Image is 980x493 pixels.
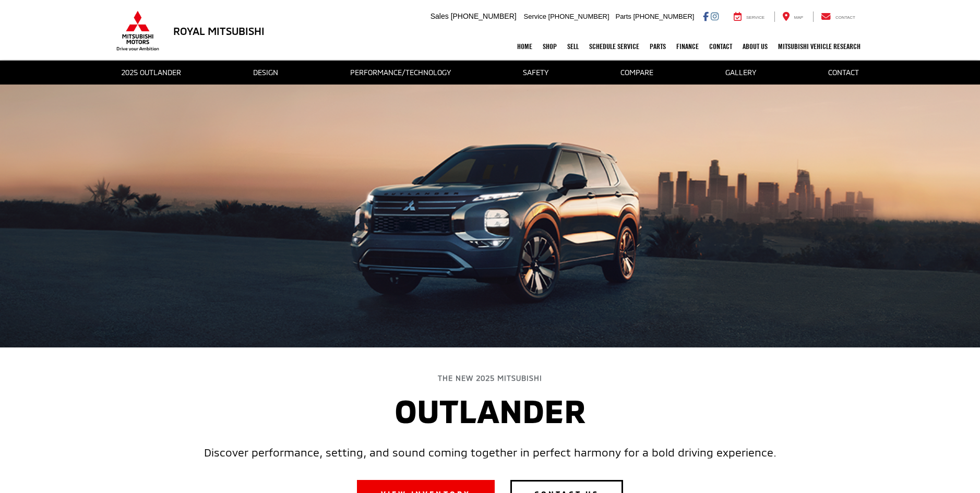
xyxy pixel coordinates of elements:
span: Map [794,15,803,20]
a: Finance [671,33,704,59]
a: Sell [562,33,584,59]
span: [PHONE_NUMBER] [451,12,517,20]
a: Mitsubishi Vehicle Research [773,33,866,59]
a: GALLERY [718,62,764,84]
span: Sales [431,12,449,20]
a: COMPARE [613,62,661,84]
a: Home [512,33,537,59]
a: Design [245,62,286,84]
a: Map [774,11,811,22]
div: The New 2025 Mitsubishi [204,374,776,382]
h3: Royal Mitsubishi [173,25,265,37]
a: Contact [704,33,737,59]
a: Shop [537,33,562,59]
span: Service [746,15,764,20]
a: Service [726,11,772,22]
span: Parts [615,13,631,20]
span: Service [524,13,546,20]
a: SAFETY [515,62,556,84]
a: Facebook: Click to visit our Facebook page [703,12,709,20]
a: CONTACT [820,62,867,84]
a: 2025 Outlander [113,62,189,84]
a: Instagram: Click to visit our Instagram page [711,12,719,20]
a: About Us [737,33,773,59]
span: [PHONE_NUMBER] [633,13,694,20]
a: Parts: Opens in a new tab [644,33,671,59]
a: Schedule Service: Opens in a new tab [584,33,644,59]
img: Mitsubishi [114,10,161,51]
div: Discover performance, setting, and sound coming together in perfect harmony for a bold driving ex... [204,446,776,459]
span: Contact [835,15,855,20]
a: Contact [813,11,863,22]
a: PERFORMANCE/TECHNOLOGY [342,62,459,84]
span: [PHONE_NUMBER] [548,13,609,20]
div: Outlander [204,390,776,430]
